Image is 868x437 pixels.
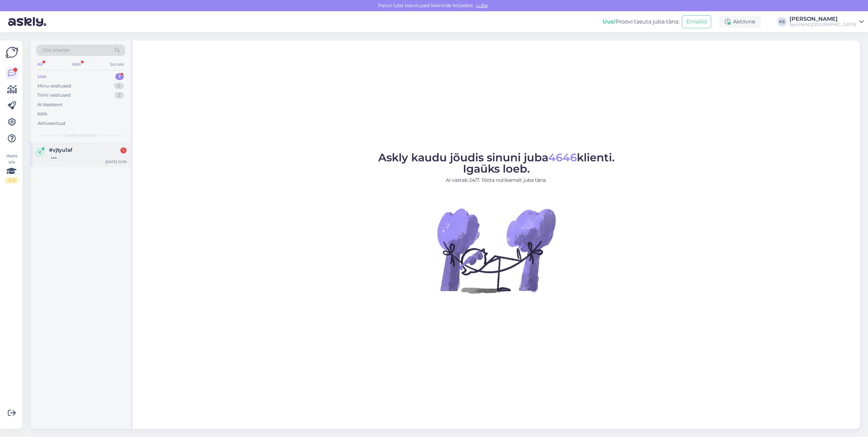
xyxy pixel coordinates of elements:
[37,73,46,80] div: Uus
[115,92,124,99] div: 2
[682,15,711,28] button: Emailid
[37,101,63,108] div: AI Assistent
[115,73,124,80] div: 1
[777,17,787,27] div: KS
[49,147,72,153] span: #vjtyu1af
[70,60,82,69] div: Web
[789,16,856,22] div: [PERSON_NAME]
[36,60,44,69] div: All
[5,177,18,183] div: 2 / 3
[42,47,69,54] span: Otsi kliente
[120,147,127,153] div: 1
[378,177,615,184] p: AI vastab 24/7. Tööta nutikamalt juba täna.
[603,18,616,25] b: Uus!
[108,60,125,69] div: Socials
[474,2,490,9] span: Luba
[37,111,47,117] div: Kõik
[435,189,557,312] img: No Chat active
[114,83,124,90] div: 0
[603,18,679,26] div: Proovi tasuta juba täna:
[719,16,761,28] div: Aktiivne
[105,159,127,164] div: [DATE] 10:39
[65,132,97,138] span: Uued vestlused
[548,151,577,164] span: 4646
[5,153,18,183] div: Vaata siia
[378,151,615,175] span: Askly kaudu jõudis sinuni juba klienti. Igaüks loeb.
[789,16,864,27] a: [PERSON_NAME]Sportland [GEOGRAPHIC_DATA]
[37,120,65,127] div: Arhiveeritud
[38,149,41,155] span: v
[5,46,18,59] img: Askly Logo
[37,92,71,99] div: Tiimi vestlused
[789,22,856,27] div: Sportland [GEOGRAPHIC_DATA]
[37,83,71,90] div: Minu vestlused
